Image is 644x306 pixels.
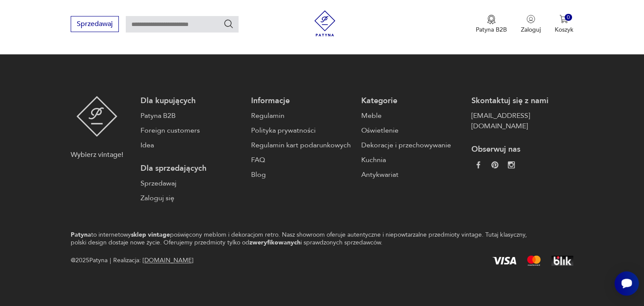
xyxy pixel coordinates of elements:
p: Dla kupujących [141,96,242,106]
a: [EMAIL_ADDRESS][DOMAIN_NAME] [471,111,573,131]
img: Ikonka użytkownika [526,15,535,23]
p: Koszyk [555,26,573,34]
a: FAQ [251,155,353,165]
a: Meble [361,111,463,121]
p: Dla sprzedających [141,163,242,174]
p: Patyna B2B [476,26,507,34]
div: 0 [565,14,572,21]
img: c2fd9cf7f39615d9d6839a72ae8e59e5.webp [508,161,515,168]
div: | [110,255,111,266]
a: Polityka prywatności [251,125,353,136]
img: Visa [492,257,517,264]
strong: sklep vintage [131,231,170,239]
img: Mastercard [527,255,541,266]
img: Patyna - sklep z meblami i dekoracjami vintage [312,10,338,36]
img: Patyna - sklep z meblami i dekoracjami vintage [76,96,118,137]
img: Ikona medalu [487,15,496,24]
a: Kuchnia [361,155,463,165]
a: Sprzedawaj [141,178,242,189]
a: Ikona medaluPatyna B2B [476,15,507,34]
a: Patyna B2B [141,111,242,121]
img: Ikona koszyka [559,15,568,23]
span: Realizacja: [113,255,193,266]
p: Obserwuj nas [471,144,573,155]
button: Szukaj [223,19,234,29]
img: 37d27d81a828e637adc9f9cb2e3d3a8a.webp [491,161,498,168]
p: Skontaktuj się z nami [471,96,573,106]
p: to internetowy poświęcony meblom i dekoracjom retro. Nasz showroom oferuje autentyczne i niepowta... [71,231,543,247]
p: Zaloguj [521,26,541,34]
strong: zweryfikowanych [249,238,301,247]
strong: Patyna [71,231,91,239]
button: Zaloguj [521,15,541,34]
p: Kategorie [361,96,463,106]
a: Regulamin kart podarunkowych [251,140,353,150]
a: Foreign customers [141,125,242,136]
a: Blog [251,169,353,180]
a: [DOMAIN_NAME] [143,256,193,264]
p: Informacje [251,96,353,106]
a: Oświetlenie [361,125,463,136]
p: Wybierz vintage! [71,150,123,160]
iframe: Smartsupp widget button [615,271,639,296]
button: Sprzedawaj [71,16,119,32]
a: Antykwariat [361,169,463,180]
img: BLIK [551,255,573,266]
button: Patyna B2B [476,15,507,34]
a: Zaloguj się [141,193,242,203]
button: 0Koszyk [555,15,573,34]
a: Dekoracje i przechowywanie [361,140,463,150]
a: Sprzedawaj [71,22,119,28]
a: Idea [141,140,242,150]
a: Regulamin [251,111,353,121]
span: @ 2025 Patyna [71,255,108,266]
img: da9060093f698e4c3cedc1453eec5031.webp [475,161,482,168]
